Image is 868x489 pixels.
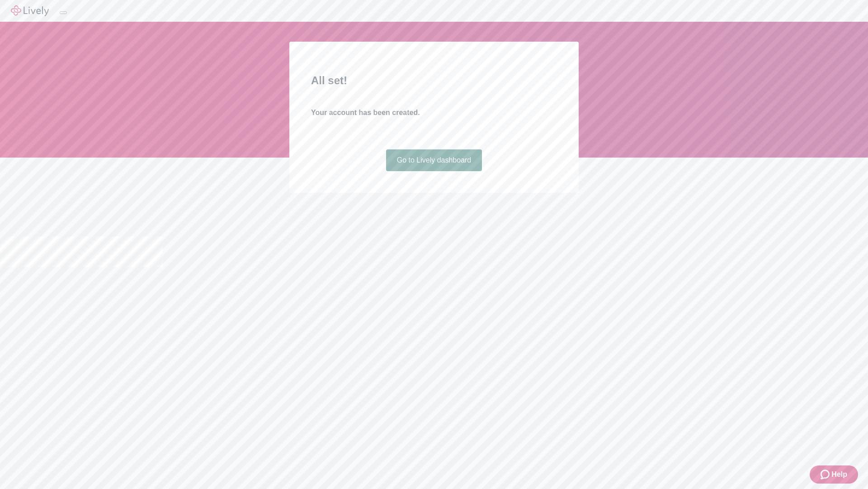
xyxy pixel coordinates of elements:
[831,469,847,480] span: Help
[386,149,482,171] a: Go to Lively dashboard
[311,107,557,118] h4: Your account has been created.
[821,469,831,480] svg: Zendesk support icon
[11,5,49,16] img: Lively
[810,465,858,484] button: Zendesk support iconHelp
[311,72,557,89] h2: All set!
[60,11,67,14] button: Log out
